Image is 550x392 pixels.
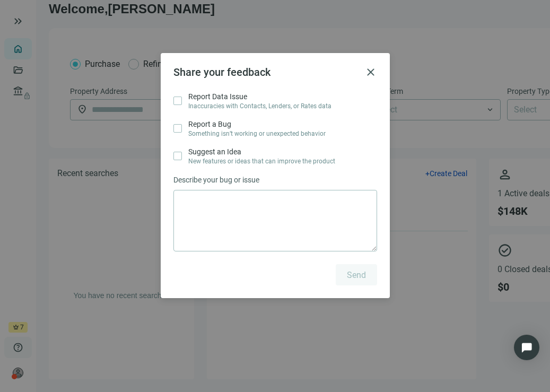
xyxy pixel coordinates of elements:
[364,66,377,79] button: close
[188,102,331,110] span: Inaccuracies with Contacts, Lenders, or Rates data
[188,157,335,165] span: New features or ideas that can improve the product
[336,264,377,285] button: Send
[188,120,231,128] span: Report a Bug
[514,335,539,360] div: Open Intercom Messenger
[173,66,270,79] span: Share your feedback
[188,129,326,138] span: Something isn’t working or unexpected behavior
[173,174,259,186] span: Describe your bug or issue
[188,147,241,156] span: Suggest an Idea
[188,92,247,101] span: Report Data Issue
